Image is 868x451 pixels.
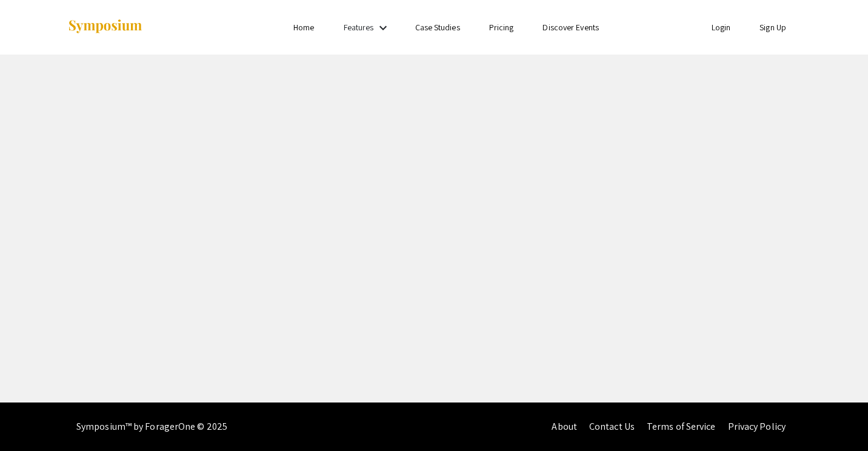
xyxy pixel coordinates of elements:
div: Symposium™ by ForagerOne © 2025 [76,403,227,451]
a: Discover Events [542,22,599,33]
a: Login [712,22,731,33]
a: Sign Up [760,22,786,33]
a: Pricing [489,22,514,33]
a: Contact Us [589,420,635,433]
a: Case Studies [415,22,460,33]
img: Symposium by ForagerOne [67,19,143,35]
mat-icon: Expand Features list [376,21,390,35]
a: Features [344,22,374,33]
a: Home [293,22,314,33]
a: Terms of Service [647,420,716,433]
a: Privacy Policy [728,420,786,433]
a: About [552,420,577,433]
